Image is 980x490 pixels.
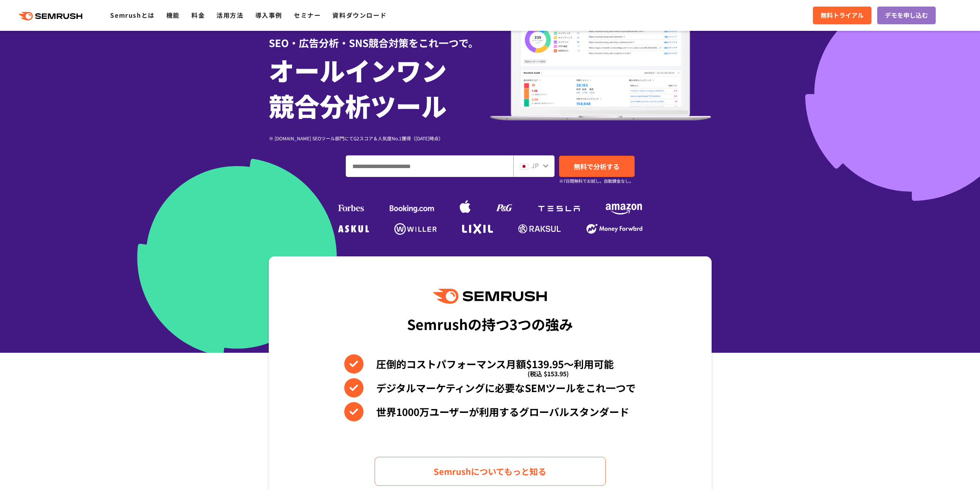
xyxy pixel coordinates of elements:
[877,7,936,24] a: デモを申し込む
[559,177,633,185] small: ※7日間無料でお試し。自動課金なし。
[269,52,490,123] h1: オールインワン 競合分析ツール
[885,10,928,20] span: デモを申し込む
[216,10,243,20] a: 活用方法
[821,10,864,20] span: 無料トライアル
[191,10,205,20] a: 料金
[433,289,546,304] img: Semrush
[375,457,606,486] a: Semrushについてもっと知る
[269,135,490,142] div: ※ [DOMAIN_NAME] SEOツール部門にてG2スコア＆人気度No.1獲得（[DATE]時点）
[294,10,321,20] a: セミナー
[269,24,490,50] div: SEO・広告分析・SNS競合対策をこれ一つで。
[559,156,635,177] a: 無料で分析する
[528,364,569,383] span: (税込 $153.95)
[574,162,620,171] span: 無料で分析する
[531,161,539,170] span: JP
[344,354,636,374] li: 圧倒的コストパフォーマンス月額$139.95〜利用可能
[332,10,387,20] a: 資料ダウンロード
[255,10,282,20] a: 導入事例
[344,402,636,421] li: 世界1000万ユーザーが利用するグローバルスタンダード
[407,310,573,338] div: Semrushの持つ3つの強み
[344,378,636,397] li: デジタルマーケティングに必要なSEMツールをこれ一つで
[346,156,513,177] input: ドメイン、キーワードまたはURLを入力してください
[110,10,154,20] a: Semrushとは
[813,7,871,24] a: 無料トライアル
[434,465,546,478] span: Semrushについてもっと知る
[166,10,180,20] a: 機能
